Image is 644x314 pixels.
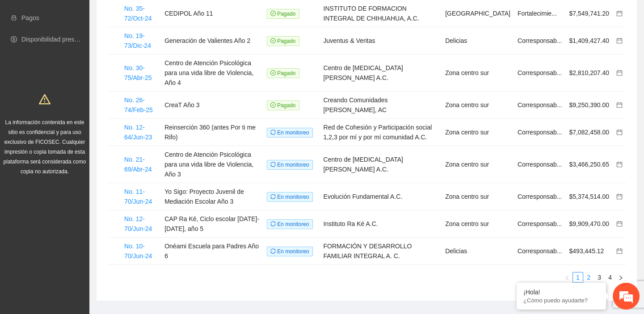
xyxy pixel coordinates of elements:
[616,247,623,255] a: calendar
[616,70,623,76] span: calendar
[565,183,613,210] td: $5,374,514.00
[161,119,263,146] td: Reinserción 360 (antes Por ti me Rifo)
[565,146,613,183] td: $3,466,250.65
[320,210,442,238] td: Instituto Ra Ké A.C.
[270,221,276,226] span: sync
[616,193,623,200] a: calendar
[147,4,168,26] div: Minimizar ventana de chat en vivo
[320,238,442,265] td: FORMACIÓN Y DESARROLLO FAMILIAR INTEGRAL A. C.
[518,193,562,200] span: Corresponsab...
[565,54,613,92] td: $2,810,207.40
[518,37,562,44] span: Corresponsab...
[21,14,39,21] a: Pagos
[124,124,152,141] a: No. 12-64/Jun-23
[270,194,276,199] span: sync
[124,64,152,81] a: No. 30-75/Abr-25
[562,272,572,283] button: left
[616,101,623,109] a: calendar
[616,161,623,168] a: calendar
[564,275,570,281] span: left
[616,37,623,44] a: calendar
[320,146,442,183] td: Centro de [MEDICAL_DATA] [PERSON_NAME] A.C.
[267,160,313,170] span: En monitoreo
[594,272,605,283] li: 3
[270,38,276,43] span: check-circle
[4,215,170,246] textarea: Escriba su mensaje y pulse “Intro”
[616,10,623,17] a: calendar
[572,272,583,283] li: 1
[270,102,276,108] span: check-circle
[615,272,626,283] button: right
[523,289,599,296] div: ¡Hola!
[573,272,583,282] a: 1
[565,92,613,119] td: $9,250,390.00
[267,247,313,256] span: En monitoreo
[124,32,151,49] a: No. 19-73/Dic-24
[562,272,572,283] li: Previous Page
[584,272,593,282] a: 2
[320,119,442,146] td: Red de Cohesión y Participación social 1,2,3 por mí y por mí comunidad A.C.
[616,10,623,17] span: calendar
[270,248,276,254] span: sync
[442,210,514,238] td: Zona centro sur
[161,146,263,183] td: Centro de Atención Psicológica para una vida libre de Violencia, Año 3
[4,119,86,175] span: La información contenida en este sitio es confidencial y para uso exclusivo de FICOSEC. Cualquier...
[616,102,623,108] span: calendar
[616,161,623,167] span: calendar
[320,54,442,92] td: Centro de [MEDICAL_DATA] [PERSON_NAME] A.C.
[267,128,313,138] span: En monitoreo
[442,27,514,54] td: Delicias
[442,238,514,265] td: Delicias
[161,54,263,92] td: Centro de Atención Psicológica para una vida libre de Violencia, Año 4
[270,162,276,167] span: sync
[442,54,514,92] td: Zona centro sur
[583,272,594,283] li: 2
[616,69,623,76] a: calendar
[161,183,263,210] td: Yo Sigo: Proyecto Juvenil de Mediación Escolar Año 3
[161,92,263,119] td: CreaT Año 3
[616,248,623,254] span: calendar
[320,27,442,54] td: Juventus & Veritas
[565,27,613,54] td: $1,409,427.40
[270,130,276,135] span: sync
[518,161,562,168] span: Corresponsab...
[124,188,152,205] a: No. 11-70/Jun-24
[518,129,562,136] span: Corresponsab...
[442,146,514,183] td: Zona centro sur
[124,156,152,173] a: No. 21-69/Abr-24
[518,101,562,109] span: Corresponsab...
[161,238,263,265] td: Onéami Escuela para Padres Año 6
[270,11,276,16] span: check-circle
[442,92,514,119] td: Zona centro sur
[442,119,514,146] td: Zona centro sur
[518,69,562,76] span: Corresponsab...
[320,92,442,119] td: Creando Comunidades [PERSON_NAME], AC
[618,275,623,281] span: right
[320,183,442,210] td: Evolución Fundamental A.C.
[21,36,98,43] a: Disponibilidad presupuestal
[616,38,623,44] span: calendar
[616,129,623,136] a: calendar
[442,183,514,210] td: Zona centro sur
[616,193,623,200] span: calendar
[124,96,153,113] a: No. 26-74/Feb-25
[605,272,615,283] li: 4
[518,10,557,17] span: Fortalecimie...
[161,27,263,54] td: Generación de Valientes Año 2
[615,272,626,283] li: Next Page
[523,297,599,304] p: ¿Cómo puedo ayudarte?
[46,46,150,57] div: Chatee con nosotros ahora
[565,210,613,238] td: $9,909,470.00
[267,68,299,78] span: Pagado
[518,247,562,255] span: Corresponsab...
[267,192,313,202] span: En monitoreo
[594,272,604,282] a: 3
[605,272,615,282] a: 4
[124,215,152,232] a: No. 12-70/Jun-24
[565,119,613,146] td: $7,082,458.00
[52,105,123,195] span: Estamos en línea.
[565,238,613,265] td: $493,445.12
[267,9,299,19] span: Pagado
[124,5,152,22] a: No. 35-72/Oct-24
[39,93,51,105] span: warning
